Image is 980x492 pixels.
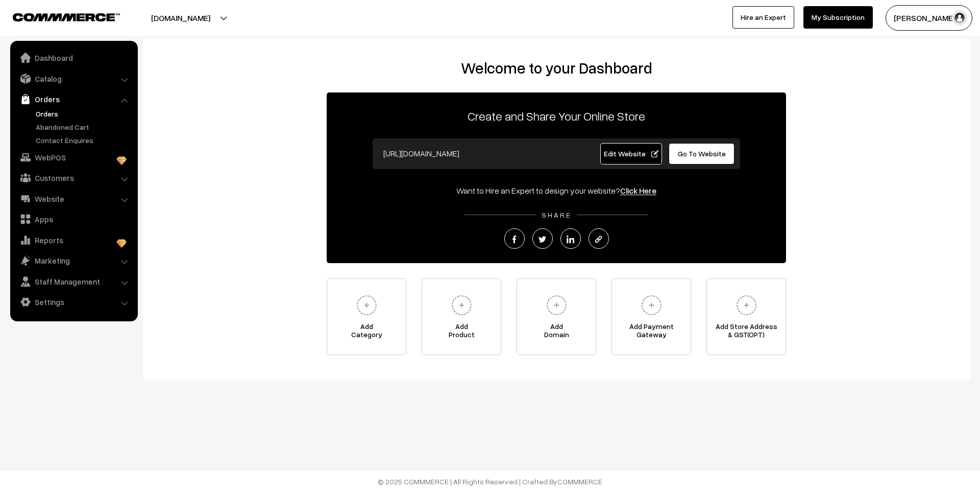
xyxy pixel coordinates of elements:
a: Staff Management [13,272,134,291]
a: Click Here [620,185,656,196]
p: Create and Share Your Online Store [327,107,786,125]
img: plus.svg [638,291,666,319]
img: user [952,10,967,26]
a: Website [13,190,134,208]
span: SHARE [536,210,577,219]
a: Dashboard [13,49,134,67]
h2: Welcome to your Dashboard [153,59,960,77]
span: Add Domain [517,322,596,343]
a: Marketing [13,251,134,270]
a: AddProduct [422,278,501,355]
a: Hire an Expert [732,6,794,29]
a: Add PaymentGateway [611,278,691,355]
button: [PERSON_NAME] [886,5,972,31]
a: WebPOS [13,148,134,167]
a: Customers [13,169,134,187]
a: Reports [13,231,134,249]
a: COMMMERCE [13,10,102,22]
a: Orders [33,108,134,119]
a: AddCategory [327,278,406,355]
img: plus.svg [353,291,381,319]
a: Catalog [13,69,134,88]
a: Contact Enquires [33,135,134,146]
span: Add Category [327,322,406,343]
a: Settings [13,293,134,311]
img: COMMMERCE [13,13,120,21]
img: plus.svg [448,291,476,319]
span: Go To Website [678,149,726,158]
a: Orders [13,90,134,108]
img: plus.svg [732,291,761,319]
a: Go To Website [669,143,734,165]
span: Add Payment Gateway [612,322,691,343]
a: My Subscription [803,6,873,29]
a: Add Store Address& GST(OPT) [706,278,786,355]
button: [DOMAIN_NAME] [115,5,246,31]
span: Add Store Address & GST(OPT) [707,322,786,343]
a: Apps [13,210,134,228]
span: Add Product [422,322,501,343]
img: plus.svg [543,291,571,319]
a: AddDomain [517,278,596,355]
span: Edit Website [604,149,658,158]
div: Want to Hire an Expert to design your website? [327,184,786,197]
a: Edit Website [600,143,663,165]
a: Abandoned Cart [33,122,134,132]
a: COMMMERCE [557,477,602,486]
